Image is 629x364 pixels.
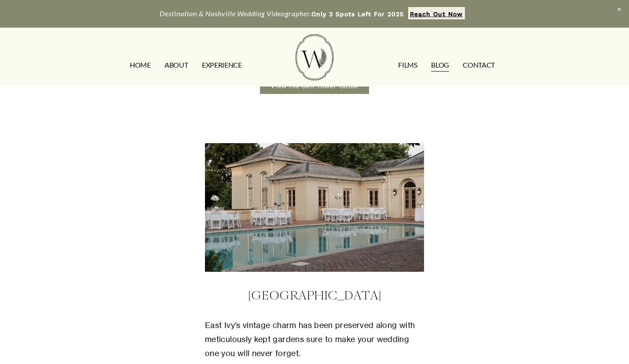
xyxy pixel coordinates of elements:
[165,58,188,72] a: ABOUT
[130,58,151,72] a: HOME
[205,287,424,304] h4: [GEOGRAPHIC_DATA]
[205,318,424,360] p: East Ivy’s vintage charm has been preserved along with meticulously kept gardens sure to make you...
[410,11,463,18] strong: Reach Out Now
[431,58,449,72] a: Blog
[202,58,242,72] a: EXPERIENCE
[463,58,495,72] a: CONTACT
[296,34,333,80] img: Wild Fern Weddings
[408,7,465,19] a: Reach Out Now
[398,58,417,72] a: FILMS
